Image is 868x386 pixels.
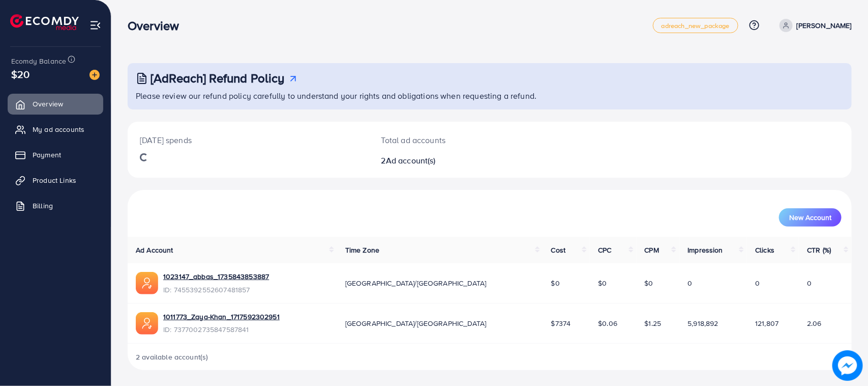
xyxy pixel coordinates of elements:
a: Overview [8,94,103,114]
span: ID: 7377002735847587841 [163,324,280,335]
a: adreach_new_package [653,18,738,33]
h2: 2 [381,156,538,166]
span: $0 [598,278,607,288]
img: image [832,350,863,381]
p: Please review our refund policy carefully to understand your rights and obligations when requesti... [136,90,846,102]
span: 5,918,892 [687,318,718,328]
span: 0 [755,278,760,288]
span: $7374 [551,318,571,328]
span: ID: 7455392552607481857 [163,285,269,295]
img: ic-ads-acc.e4c84228.svg [136,272,158,294]
span: Product Links [33,175,76,185]
span: New Account [789,214,831,221]
span: Ad Account [136,245,173,255]
span: CPM [645,245,659,255]
span: CPC [598,245,611,255]
img: ic-ads-acc.e4c84228.svg [136,312,158,335]
span: $20 [11,67,29,81]
span: Billing [33,201,53,211]
p: [PERSON_NAME] [797,19,852,32]
span: Time Zone [345,245,379,255]
a: My ad accounts [8,119,103,140]
span: [GEOGRAPHIC_DATA]/[GEOGRAPHIC_DATA] [345,278,487,288]
span: $0 [645,278,653,288]
span: Ad account(s) [386,155,436,166]
img: image [89,70,100,80]
span: Cost [551,245,566,255]
h3: Overview [128,18,187,33]
img: logo [10,14,79,30]
span: [GEOGRAPHIC_DATA]/[GEOGRAPHIC_DATA] [345,318,487,328]
p: [DATE] spends [140,134,357,146]
span: 121,807 [755,318,779,328]
a: Product Links [8,170,103,190]
span: $1.25 [645,318,662,328]
span: My ad accounts [33,124,84,134]
span: Overview [33,99,63,109]
a: Payment [8,145,103,165]
span: Payment [33,150,61,160]
span: adreach_new_package [662,22,730,29]
span: $0 [551,278,560,288]
span: 0 [807,278,812,288]
a: [PERSON_NAME] [775,19,852,32]
a: Billing [8,196,103,216]
img: menu [89,19,101,31]
span: Ecomdy Balance [11,56,66,66]
span: 2 available account(s) [136,352,208,362]
a: 1023147_abbas_1735843853887 [163,271,269,282]
span: Clicks [755,245,774,255]
span: 2.06 [807,318,822,328]
a: 1011773_Zaya-Khan_1717592302951 [163,312,280,322]
span: CTR (%) [807,245,831,255]
button: New Account [779,208,842,227]
h3: [AdReach] Refund Policy [151,71,285,86]
p: Total ad accounts [381,134,538,146]
span: 0 [687,278,692,288]
span: $0.06 [598,318,617,328]
span: Impression [687,245,723,255]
